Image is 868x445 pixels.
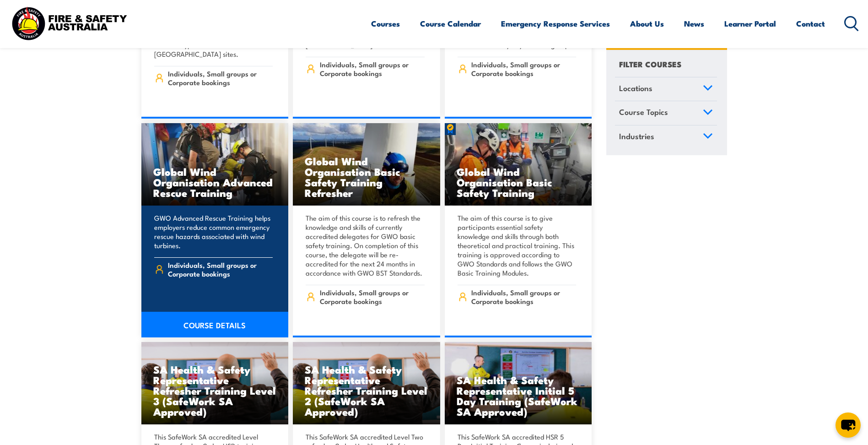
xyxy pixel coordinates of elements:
[420,11,481,36] a: Course Calendar
[615,77,717,101] a: Locations
[154,213,273,250] p: GWO Advanced Rescue Training helps employers reduce common emergency rescue hazards associated wi...
[471,288,576,305] span: Individuals, Small groups or Corporate bookings
[306,213,425,277] p: The aim of this course is to refresh the knowledge and skills of currently accredited delegates f...
[619,58,681,70] h4: FILTER COURSES
[457,166,580,198] h3: Global Wind Organisation Basic Safety Training
[501,11,610,36] a: Emergency Response Services
[457,374,580,417] h3: SA Health & Safety Representative Initial 5 Day Training (SafeWork SA Approved)
[293,342,440,424] a: SA Health & Safety Representative Refresher Training Level 2 (SafeWork SA Approved)
[320,60,425,77] span: Individuals, Small groups or Corporate bookings
[445,342,592,424] img: SA Health & Safety Representative Initial 5 Day Training (SafeWork SA Approved)
[141,123,289,206] img: Global Wind Organisation Advanced Rescue TRAINING
[471,60,576,77] span: Individuals, Small groups or Corporate bookings
[305,156,428,198] h3: Global Wind Organisation Basic Safety Training Refresher
[458,213,577,277] p: The aim of this course is to give participants essential safety knowledge and skills through both...
[619,82,652,94] span: Locations
[168,260,273,278] span: Individuals, Small groups or Corporate bookings
[153,364,277,417] h3: SA Health & Safety Representative Refresher Training Level 3 (SafeWork SA Approved)
[724,11,776,36] a: Learner Portal
[371,11,400,36] a: Courses
[168,69,273,87] span: Individuals, Small groups or Corporate bookings
[836,412,861,438] button: chat-button
[684,11,704,36] a: News
[141,312,289,337] a: COURSE DETAILS
[615,102,717,125] a: Course Topics
[293,123,440,206] a: Global Wind Organisation Basic Safety Training Refresher
[153,166,277,198] h3: Global Wind Organisation Advanced Rescue Training
[320,288,425,305] span: Individuals, Small groups or Corporate bookings
[141,342,289,424] img: SA Health & Safety Representative Initial 5 Day Training (SafeWork SA Approved)
[619,106,668,119] span: Course Topics
[141,123,289,206] a: Global Wind Organisation Advanced Rescue Training
[445,123,592,206] img: Global Wind Organisation Basic Safety Training
[615,125,717,149] a: Industries
[141,342,289,424] a: SA Health & Safety Representative Refresher Training Level 3 (SafeWork SA Approved)
[293,342,440,424] img: SA Health & Safety Representative Initial 5 Day Training (SafeWork SA Approved)
[293,123,440,206] img: Global Wind Organisation Basic Safety Refresher
[619,130,654,142] span: Industries
[796,11,825,36] a: Contact
[630,11,664,36] a: About Us
[305,364,428,417] h3: SA Health & Safety Representative Refresher Training Level 2 (SafeWork SA Approved)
